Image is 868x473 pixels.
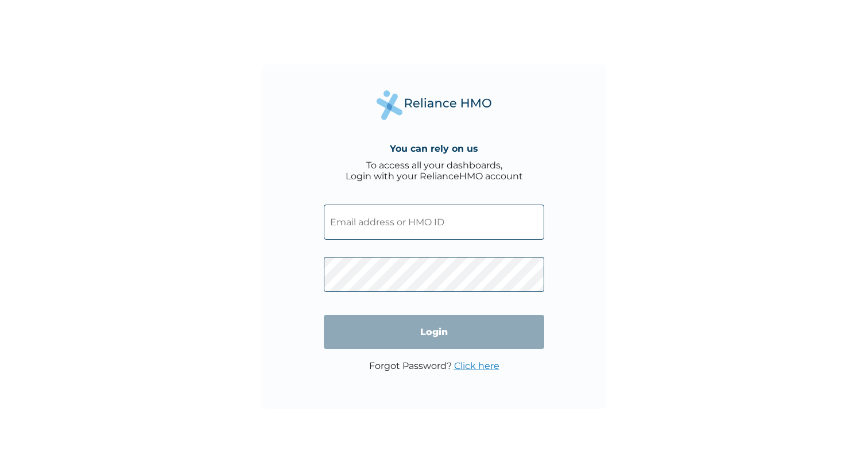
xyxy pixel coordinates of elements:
p: Forgot Password? [369,360,499,371]
input: Login [324,315,544,349]
img: Reliance Health's Logo [377,90,491,120]
h4: You can rely on us [390,143,478,154]
input: Email address or HMO ID [324,205,544,240]
a: Click here [454,360,499,371]
div: To access all your dashboards, Login with your RelianceHMO account [346,160,523,182]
